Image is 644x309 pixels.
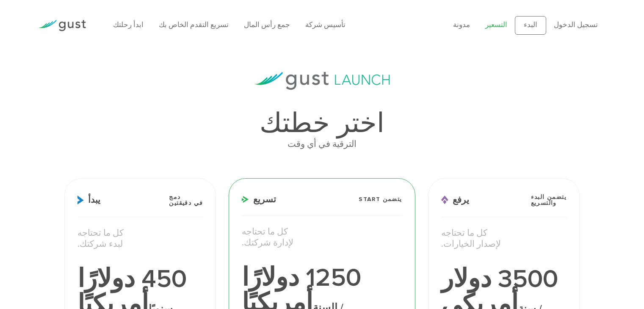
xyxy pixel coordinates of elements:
font: كل ما تحتاجه [77,228,124,238]
img: gust-launch-logos.svg [254,72,390,90]
font: تسريع [253,194,276,205]
a: تسجيل الدخول [554,21,598,29]
a: جمع رأس المال [244,21,290,29]
font: البدء [524,21,537,29]
font: لإدارة شركتك. [242,237,293,248]
font: يرفع [453,195,469,205]
img: شعار العاصفة [39,20,86,31]
font: يبدأ [88,195,100,205]
font: دمج [169,193,180,201]
font: والتسريع [531,199,557,207]
a: تسريع التقدم الخاص بك [159,21,229,29]
font: كل ما تحتاجه [441,228,487,238]
font: لإصدار الخيارات. [441,239,501,249]
a: ابدأ رحلتك [113,21,144,29]
a: مدونة [453,21,470,29]
img: أيقونة التسريع [242,196,249,203]
font: يتضمن START [359,196,402,203]
a: البدء [515,16,546,35]
font: اختر خطتك [260,108,384,140]
font: في دقيقتين [169,199,203,207]
font: لبدء شركتك. [77,239,123,249]
font: الترقية في أي وقت [287,139,357,149]
a: تأسيس شركة [305,21,345,29]
font: كل ما تحتاجه [242,226,288,237]
a: التسعير [485,21,507,29]
img: أيقونة البدء X2 [77,196,84,204]
font: يتضمن البدء [531,193,567,201]
img: رفع الرمز [441,196,448,204]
